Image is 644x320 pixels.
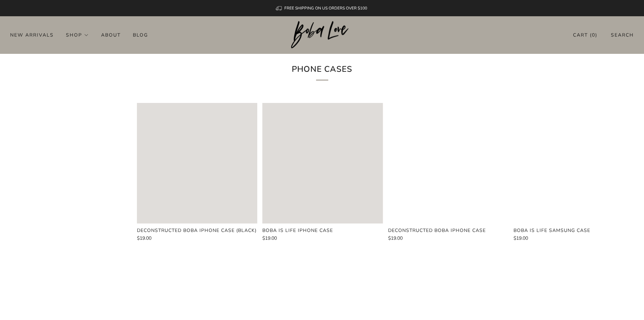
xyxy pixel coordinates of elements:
a: $19.00 [137,236,257,241]
a: Search [611,29,634,41]
image-skeleton: Loading image: iPhone 16 Pro Max Deconstructed Boba iPhone Case (Black) [137,103,257,223]
image-skeleton: Loading image: iPhone 16 Pro Max Boba is Life iPhone Case [262,103,383,223]
a: $19.00 [388,236,508,241]
h1: Phone cases [229,62,415,81]
product-card-title: Boba is Life iPhone Case [262,227,333,234]
span: FREE SHIPPING ON US ORDERS OVER $100 [284,5,367,11]
img: Boba Love [291,21,353,49]
a: Boba is Life Samsung case [514,228,634,234]
a: New Arrivals [10,29,54,40]
a: Boba is Life iPhone Case [262,228,383,234]
a: Deconstructed Boba iPhone Case [388,228,508,234]
a: Cart [573,29,597,41]
a: $19.00 [514,236,634,241]
span: $19.00 [262,235,277,241]
span: $19.00 [388,235,403,241]
items-count: 0 [592,32,595,38]
a: $19.00 [262,236,383,241]
a: About [101,29,121,40]
a: Shop [66,29,89,40]
product-card-title: Deconstructed Boba iPhone Case (Black) [137,227,257,234]
product-card-title: Deconstructed Boba iPhone Case [388,227,486,234]
product-card-title: Boba is Life Samsung case [514,227,590,234]
a: iPhone 16 Pro Max Deconstructed Boba iPhone Case (Black) Loading image: iPhone 16 Pro Max Deconst... [137,103,257,223]
a: Blog [133,29,148,40]
a: Deconstructed Boba iPhone Case (Black) [137,228,257,234]
a: iPhone 16 Pro Max Boba is Life iPhone Case Loading image: iPhone 16 Pro Max Boba is Life iPhone Case [262,103,383,223]
span: $19.00 [514,235,528,241]
span: $19.00 [137,235,151,241]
